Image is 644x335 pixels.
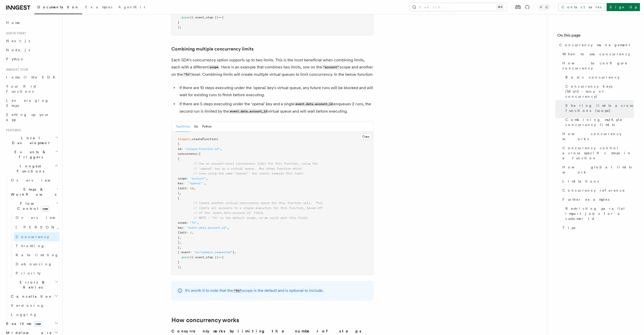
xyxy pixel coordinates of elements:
[204,16,206,19] span: ,
[9,292,59,301] button: Cancellation
[185,287,324,294] p: It's worth it to note that the scope is the default and is optional to include.
[178,152,197,156] span: concurrency
[190,221,197,224] span: "fn"
[538,4,550,10] button: Toggle dark mode
[179,246,181,249] span: ,
[4,135,55,145] span: Local Development
[4,31,26,35] span: Quick start
[562,225,575,230] span: Tips
[187,187,188,190] span: :
[178,236,179,239] span: }
[202,121,212,132] button: Python
[178,157,179,161] span: {
[222,255,224,259] span: {
[294,102,333,106] code: event.data.account_id
[565,117,634,127] span: Combining multiple concurrency limits
[562,51,630,57] span: When to use concurrency
[183,226,185,229] span: :
[190,250,192,254] span: :
[217,137,218,141] span: (
[9,201,56,211] span: Flow Control
[560,163,634,177] a: How global limits work
[206,177,208,180] span: ,
[4,149,55,160] span: Events & Triggers
[178,137,190,141] span: inngest
[6,75,58,79] span: Install the SDK
[562,131,634,141] span: How concurrency works
[563,82,634,101] a: Concurrency keys (Multi-tenant concurrency)
[4,110,59,124] a: Setting up your app
[199,152,201,156] span: [
[4,73,59,82] a: Install the SDK
[178,231,187,234] span: limit
[171,57,374,78] p: Each SDK's concurrency option supports up to two limits. This is the most beneficial when combini...
[190,255,204,259] span: ({ event
[14,260,59,269] a: Debouncing
[607,3,640,11] a: Sign Up
[16,271,41,275] span: Priority
[178,260,179,264] span: }
[562,61,634,71] span: How to configure concurrency
[6,20,20,25] span: Home
[190,231,192,234] span: 1
[11,313,37,317] span: Logging
[190,177,206,180] span: "account"
[562,188,625,193] span: Concurrency reference
[16,235,49,239] span: Concurrency
[187,221,188,224] span: :
[16,253,59,257] span: Rate limiting
[85,5,112,9] span: Examples
[233,289,242,293] code: "fn"
[565,103,634,113] span: Sharing limits across functions (scope)
[183,72,192,77] code: "fn"
[9,310,59,319] a: Logging
[11,303,44,307] span: Versioning
[187,231,188,234] span: :
[360,133,372,140] button: Copy
[227,226,229,229] span: ,
[4,164,55,174] span: Inngest Functions
[557,40,634,49] a: Concurrency management
[9,278,59,292] button: Errors & Retries
[4,321,42,326] span: Realtime
[185,147,220,151] span: "unique-function-id"
[563,204,634,223] a: Restricting parallel import jobs for a customer id
[178,177,187,180] span: scope
[178,182,183,185] span: key
[178,25,181,29] span: );
[9,199,59,213] button: Flow Controlnew
[560,223,634,232] a: Tips
[6,48,30,52] span: Node.js
[4,133,59,147] button: Local Development
[4,45,59,55] a: Node.js
[194,201,323,205] span: // Create another virtual concurrency queue for this function only. This
[562,165,634,175] span: How global limits work
[194,167,302,170] span: // "openai" key as a virtual queue. Any other function which
[6,39,30,43] span: Next.js
[206,16,218,19] span: step })
[560,129,634,143] a: How concurrency works
[560,143,634,163] a: Concurrency control across specific steps in a function
[178,21,179,24] span: }
[118,5,145,9] span: AgentKit
[559,42,630,47] span: Concurrency management
[4,176,59,319] div: Inngest Functions
[34,321,42,327] span: new
[497,5,504,10] kbd: ⌘K
[171,45,254,53] a: Combining multiple concurrency limits
[14,250,59,260] a: Rate limiting
[9,213,59,278] div: Flow Controlnew
[14,241,59,250] a: Throttling
[176,121,190,132] button: TypeScript
[194,211,264,215] span: // of the `event.data.account_id` field.
[190,16,204,19] span: ({ event
[234,250,236,254] span: ,
[115,2,148,14] a: AgentKit
[14,222,59,232] a: [PERSON_NAME]
[190,187,194,190] span: 10
[560,49,634,59] a: When to use concurrency
[6,98,49,108] span: Leveraging Steps
[563,115,634,129] a: Combining multiple concurrency limits
[565,75,619,80] span: Basic concurrency
[565,206,634,221] span: Restricting parallel import jobs for a customer id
